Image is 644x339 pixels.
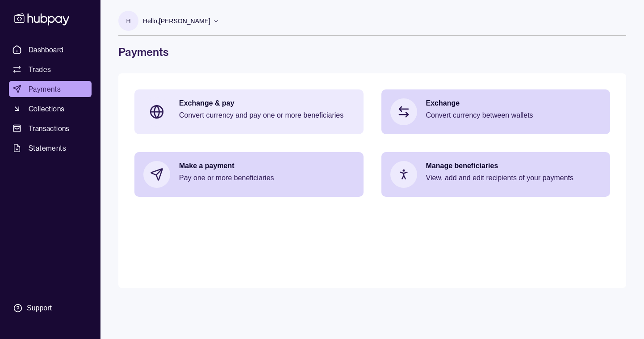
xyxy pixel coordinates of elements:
[29,84,61,94] span: Payments
[9,299,92,318] a: Support
[29,103,64,114] span: Collections
[134,152,364,197] a: Make a paymentPay one or more beneficiaries
[9,61,92,77] a: Trades
[426,98,602,108] p: Exchange
[381,152,611,197] a: Manage beneficiariesView, add and edit recipients of your payments
[126,16,130,26] p: H
[426,161,602,171] p: Manage beneficiaries
[29,44,64,55] span: Dashboard
[179,98,355,108] p: Exchange & pay
[9,140,92,156] a: Statements
[179,110,355,120] p: Convert currency and pay one or more beneficiaries
[179,161,355,171] p: Make a payment
[426,173,602,183] p: View, add and edit recipients of your payments
[381,89,611,134] a: ExchangeConvert currency between wallets
[9,120,92,136] a: Transactions
[118,45,626,59] h1: Payments
[29,143,66,153] span: Statements
[426,110,602,120] p: Convert currency between wallets
[27,303,52,313] div: Support
[9,101,92,117] a: Collections
[134,89,364,134] a: Exchange & payConvert currency and pay one or more beneficiaries
[29,64,51,75] span: Trades
[29,123,70,134] span: Transactions
[143,16,210,26] p: Hello, [PERSON_NAME]
[179,173,355,183] p: Pay one or more beneficiaries
[9,42,92,58] a: Dashboard
[9,81,92,97] a: Payments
